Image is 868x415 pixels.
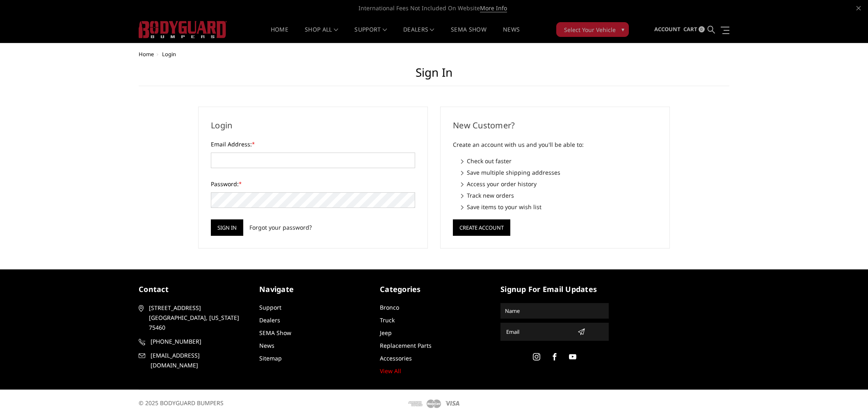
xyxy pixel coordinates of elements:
button: Create Account [453,219,510,236]
span: 0 [699,26,705,32]
a: SEMA Show [451,27,487,43]
span: © 2025 BODYGUARD BUMPERS [139,399,224,407]
a: [PHONE_NUMBER] [139,337,247,347]
li: Track new orders [461,191,657,200]
img: BODYGUARD BUMPERS [139,21,227,38]
input: Sign in [211,219,243,236]
a: SEMA Show [259,329,291,337]
a: Accessories [380,354,412,362]
input: Name [502,304,608,317]
a: Support [259,303,281,311]
a: Create Account [453,223,510,230]
span: Select Your Vehicle [564,25,616,34]
a: News [259,342,274,349]
span: Login [162,50,176,58]
a: Forgot your password? [249,223,312,232]
span: [PHONE_NUMBER] [151,337,246,347]
input: Email [503,325,574,338]
a: Cart 0 [683,18,705,41]
a: More Info [480,4,507,12]
li: Save items to your wish list [461,203,657,211]
a: Dealers [259,316,280,324]
a: Dealers [403,27,434,43]
h5: contact [139,284,247,295]
a: [EMAIL_ADDRESS][DOMAIN_NAME] [139,351,247,370]
a: Home [139,50,154,58]
h1: Sign in [139,66,729,86]
a: Bronco [380,303,399,311]
h5: signup for email updates [500,284,609,295]
a: Sitemap [259,354,282,362]
h5: Categories [380,284,488,295]
a: Replacement Parts [380,342,432,349]
span: [EMAIL_ADDRESS][DOMAIN_NAME] [151,351,246,370]
p: Create an account with us and you'll be able to: [453,140,657,150]
a: News [503,27,520,43]
h2: New Customer? [453,119,657,132]
span: ▾ [621,25,624,34]
li: Access your order history [461,180,657,188]
h2: Login [211,119,415,132]
a: shop all [305,27,338,43]
a: Home [271,27,288,43]
a: Jeep [380,329,392,337]
a: View All [380,367,401,375]
label: Password: [211,180,415,188]
li: Check out faster [461,157,657,165]
span: Account [654,25,681,33]
label: Email Address: [211,140,415,148]
span: Cart [683,25,697,33]
a: Support [354,27,387,43]
button: Select Your Vehicle [556,22,629,37]
span: [STREET_ADDRESS] [GEOGRAPHIC_DATA], [US_STATE] 75460 [149,303,244,333]
li: Save multiple shipping addresses [461,168,657,177]
a: Truck [380,316,395,324]
a: Account [654,18,681,41]
h5: Navigate [259,284,368,295]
